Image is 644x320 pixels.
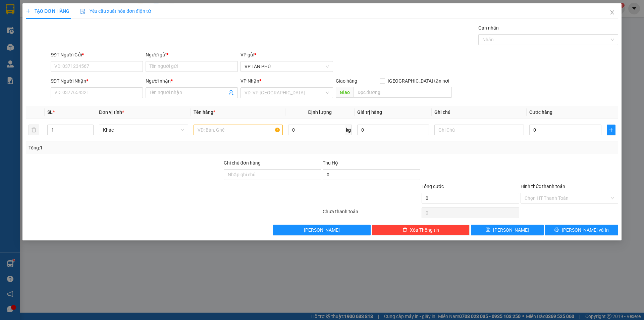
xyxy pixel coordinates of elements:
input: VD: Bàn, Ghế [194,125,283,135]
span: Định lượng [308,109,332,115]
span: Đơn vị tính [99,109,124,115]
span: : [86,44,113,50]
div: SĐT Người Gửi [51,51,143,58]
span: close [609,10,615,15]
input: Ghi chú đơn hàng [224,169,321,180]
span: Cước hàng [529,109,552,115]
span: save [486,227,491,233]
b: 70.000 [87,41,113,51]
span: Thu Hộ [323,160,338,166]
li: CC [67,40,113,53]
li: VP Gửi: [2,44,48,57]
button: deleteXóa Thông tin [372,225,470,235]
span: [PERSON_NAME] và In [562,226,609,234]
button: save[PERSON_NAME] [471,225,544,235]
span: Giao hàng [336,78,357,84]
div: VP gửi [241,51,333,58]
span: printer [554,227,559,233]
span: Khác [103,125,184,135]
label: Gán nhãn [478,25,499,31]
span: Xóa Thông tin [410,226,439,234]
span: Giá trị hàng [357,109,382,115]
button: plus [607,125,615,135]
th: Ghi chú [432,106,527,119]
div: Người nhận [146,77,238,85]
span: Giao [336,87,354,98]
span: TẠO ĐƠN HÀNG [26,8,69,14]
span: delete [402,227,407,233]
input: Ghi Chú [435,125,524,135]
div: Chưa thanh toán [322,208,421,220]
span: [PERSON_NAME] [304,226,340,234]
span: VP Nhận [241,78,260,84]
input: Dọc đường [354,87,452,98]
span: [GEOGRAPHIC_DATA] tận nơi [385,77,452,85]
button: delete [29,125,39,135]
b: VP BXQ.NGÃI [89,3,139,13]
img: icon [80,9,86,14]
b: 1THUNGG GIAY [90,16,147,26]
span: Tổng cước [422,184,444,189]
label: Ghi chú đơn hàng [224,160,261,166]
span: [PERSON_NAME] [493,226,529,234]
span: Tên hàng [194,109,215,115]
button: printer[PERSON_NAME] và In [545,225,618,235]
b: Công ty TNHH MTV DV-VT [PERSON_NAME] [2,3,53,43]
li: VP Nhận: [67,2,113,15]
label: Hình thức thanh toán [521,184,565,189]
div: Tổng: 1 [29,144,249,151]
span: SL [47,109,53,115]
div: Người gửi [146,51,238,58]
b: VP TÂN PHÚ [20,46,66,55]
li: Tên hàng: [67,15,113,28]
span: kg [345,125,352,135]
span: Yêu cầu xuất hóa đơn điện tử [80,8,151,14]
span: plus [26,9,31,13]
li: SL: [67,27,113,40]
input: 0 [357,125,429,135]
button: Close [603,3,622,22]
span: user-add [229,90,234,95]
span: plus [607,127,615,133]
span: VP TÂN PHÚ [245,61,329,72]
div: SĐT Người Nhận [51,77,143,85]
button: [PERSON_NAME] [273,225,371,235]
